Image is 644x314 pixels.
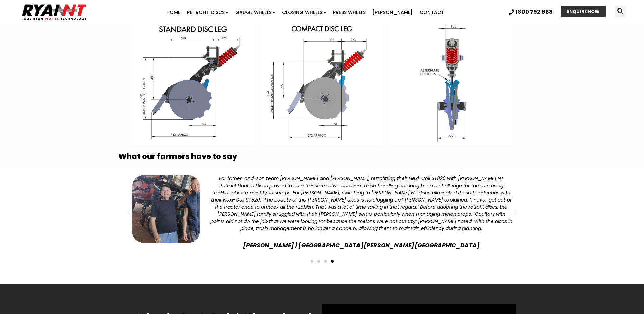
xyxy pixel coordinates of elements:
[561,6,606,17] a: ENQUIRE NOW
[184,5,232,19] a: Retrofit Discs
[331,260,334,263] span: Go to slide 4
[163,5,184,19] a: Home
[125,5,485,19] nav: Menu
[512,209,519,216] div: Next slide
[317,260,320,263] span: Go to slide 2
[132,175,200,243] img: Gary Roberts double discs
[125,209,132,216] div: Previous slide
[129,172,516,267] div: Slides
[129,172,516,254] div: 4 / 4
[567,9,600,14] span: ENQUIRE NOW
[232,5,279,19] a: Gauge Wheels
[516,9,553,15] span: 1800 792 668
[210,241,512,250] span: [PERSON_NAME] | [GEOGRAPHIC_DATA][PERSON_NAME][GEOGRAPHIC_DATA]
[330,5,369,19] a: Press Wheels
[311,260,313,263] span: Go to slide 1
[20,2,88,23] img: Ryan NT logo
[210,175,512,232] div: For father-and-son team [PERSON_NAME] and [PERSON_NAME], retrofitting their Flexi-Coil ST820 with...
[615,6,626,17] div: Search
[390,23,512,145] img: front view ryan disc leg underframe clearance
[261,23,383,145] img: Ryan compact disc leg underframe clearance
[118,152,526,162] h2: What our farmers have to say
[132,23,254,145] img: Ryan standard disc leg underframe clearance
[509,9,553,15] a: 1800 792 668
[369,5,416,19] a: [PERSON_NAME]
[324,260,327,263] span: Go to slide 3
[279,5,330,19] a: Closing Wheels
[416,5,447,19] a: Contact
